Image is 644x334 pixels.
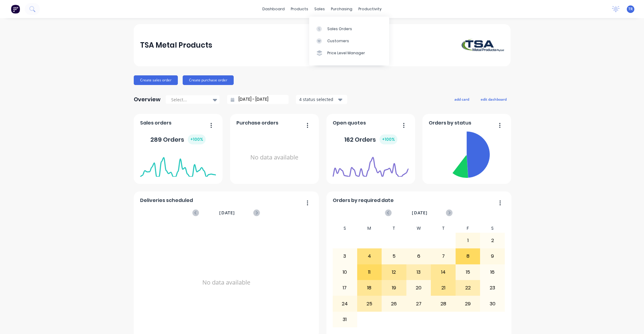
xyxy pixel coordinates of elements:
button: 4 status selected [296,95,347,104]
div: T [382,224,406,233]
div: Price Level Manager [327,50,365,56]
div: TSA Metal Products [140,39,212,51]
div: 4 [357,249,382,264]
div: 29 [456,296,480,311]
div: products [288,5,311,14]
div: 3 [333,249,357,264]
span: Orders by status [429,119,471,127]
div: 8 [456,249,480,264]
div: 31 [333,312,357,327]
div: 289 Orders [150,134,206,144]
div: 15 [456,265,480,280]
div: 13 [407,265,431,280]
div: 2 [480,233,505,248]
div: 162 Orders [344,134,397,144]
div: 1 [456,233,480,248]
a: Customers [309,35,389,47]
div: 23 [480,280,505,295]
div: 24 [333,296,357,311]
div: 14 [431,265,455,280]
div: 5 [382,249,406,264]
div: + 100 % [380,134,397,144]
button: Create sales order [134,75,178,85]
div: sales [311,5,328,14]
div: 27 [407,296,431,311]
div: 6 [407,249,431,264]
div: W [406,224,431,233]
div: 25 [357,296,382,311]
span: TR [628,6,633,12]
div: 10 [333,265,357,280]
div: T [431,224,456,233]
div: 17 [333,280,357,295]
span: [DATE] [412,210,428,216]
div: 22 [456,280,480,295]
div: 9 [480,249,505,264]
span: Open quotes [333,119,366,127]
div: Customers [327,38,349,44]
div: 12 [382,265,406,280]
span: Sales orders [140,119,171,127]
span: Deliveries scheduled [140,197,193,204]
div: Overview [134,93,161,106]
span: Purchase orders [236,119,278,127]
div: 11 [357,265,382,280]
div: S [480,224,505,233]
a: dashboard [259,5,288,14]
div: + 100 % [188,134,206,144]
span: [DATE] [219,210,235,216]
div: S [332,224,357,233]
button: add card [450,95,473,103]
a: Price Level Manager [309,47,389,59]
div: Sales Orders [327,26,352,32]
button: edit dashboard [477,95,511,103]
div: 7 [431,249,455,264]
div: 16 [480,265,505,280]
div: 18 [357,280,382,295]
div: No data available [236,129,312,186]
div: purchasing [328,5,355,14]
div: 21 [431,280,455,295]
div: 26 [382,296,406,311]
img: Factory [11,5,20,14]
div: M [357,224,382,233]
div: 30 [480,296,505,311]
div: productivity [355,5,385,14]
div: 28 [431,296,455,311]
a: Sales Orders [309,23,389,35]
div: 19 [382,280,406,295]
div: 20 [407,280,431,295]
img: TSA Metal Products [462,39,504,52]
button: Create purchase order [183,75,234,85]
div: F [456,224,480,233]
div: 4 status selected [299,96,337,102]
